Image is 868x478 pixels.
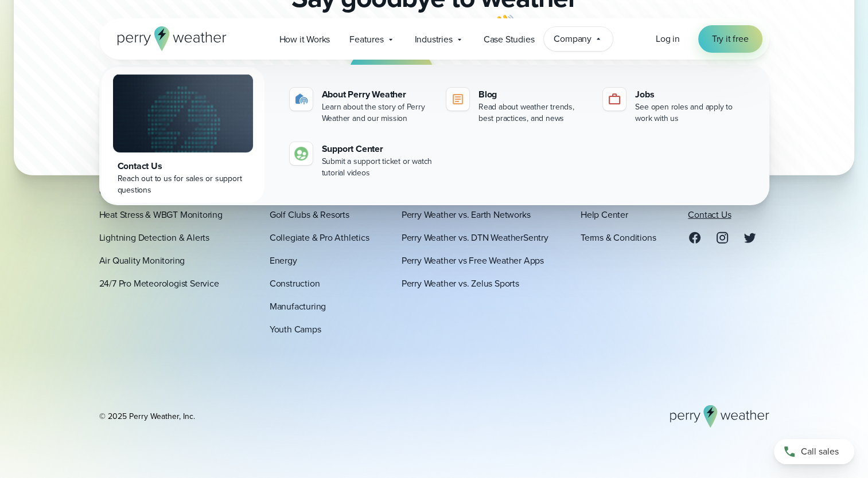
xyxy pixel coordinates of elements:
[554,32,591,46] span: Company
[598,83,750,129] a: Jobs See open roles and apply to work with us
[270,230,369,244] a: Collegiate & Pro Athletics
[656,32,680,46] a: Log in
[270,28,340,51] a: How it Works
[635,101,746,124] div: See open roles and apply to work with us
[656,32,680,45] span: Log in
[774,439,854,464] a: Call sales
[99,253,185,267] a: Air Quality Monitoring
[581,207,628,221] a: Help Center
[698,25,762,53] a: Try it free
[285,83,437,129] a: About Perry Weather Learn about the story of Perry Weather and our mission
[451,92,465,106] img: blog-icon.svg
[688,207,731,221] a: Contact Us
[99,410,195,422] div: © 2025 Perry Weather, Inc.
[99,230,209,244] a: Lightning Detection & Alerts
[270,207,349,221] a: Golf Clubs & Resorts
[442,83,594,129] a: Blog Read about weather trends, best practices, and news
[474,28,544,51] a: Case Studies
[99,276,219,290] a: 24/7 Pro Meteorologist Service
[402,253,544,267] a: Perry Weather vs Free Weather Apps
[270,253,297,267] a: Energy
[368,62,405,76] span: Try it free
[581,230,656,244] a: Terms & Conditions
[294,147,308,160] img: contact-icon.svg
[102,67,264,203] a: Contact Us Reach out to us for sales or support questions
[294,92,308,106] img: about-icon.svg
[349,33,383,46] span: Features
[478,88,589,101] div: Blog
[270,276,320,290] a: Construction
[322,156,433,179] div: Submit a support ticket or watch tutorial videos
[99,185,238,198] a: On-Site Weather Monitoring Station
[270,299,326,313] a: Manufacturing
[484,33,535,46] span: Case Studies
[285,138,437,183] a: Support Center Submit a support ticket or watch tutorial videos
[635,88,746,101] div: Jobs
[712,32,749,46] span: Try it free
[402,207,531,221] a: Perry Weather vs. Earth Networks
[444,62,499,76] span: Get more info
[322,88,433,101] div: About Perry Weather
[608,92,621,106] img: jobs-icon-1.svg
[415,33,453,46] span: Industries
[322,142,433,156] div: Support Center
[99,207,223,221] a: Heat Stress & WBGT Monitoring
[402,276,519,290] a: Perry Weather vs. Zelus Sports
[118,173,248,196] div: Reach out to us for sales or support questions
[801,445,839,459] span: Call sales
[270,322,321,336] a: Youth Camps
[279,33,330,46] span: How it Works
[478,101,589,124] div: Read about weather trends, best practices, and news
[322,101,433,124] div: Learn about the story of Perry Weather and our mission
[402,230,548,244] a: Perry Weather vs. DTN WeatherSentry
[118,159,248,173] div: Contact Us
